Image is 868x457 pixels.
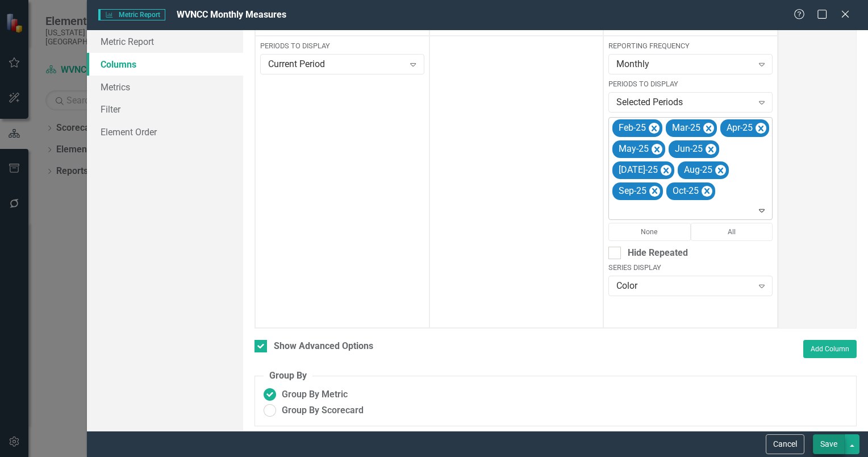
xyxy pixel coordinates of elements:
div: Remove Aug-25 [715,165,726,176]
span: Metric Report [98,9,165,20]
label: Periods to Display [608,79,773,89]
div: [DATE]-25 [615,162,660,178]
div: Selected Periods [616,96,752,109]
div: Feb-25 [615,120,648,136]
label: Series Display [608,263,773,273]
div: Sep-25 [615,183,648,200]
label: Periods to Display [260,41,424,51]
span: WVNCC Monthly Measures [177,9,286,20]
div: Remove Apr-25 [756,123,766,134]
button: Add Column [803,340,857,358]
button: All [691,223,773,241]
a: Metrics [87,76,243,98]
div: Remove Feb-25 [649,123,660,134]
div: Remove May-25 [652,144,662,155]
div: May-25 [615,141,650,157]
a: Filter [87,98,243,121]
div: Current Period [268,58,404,71]
button: Save [813,434,845,454]
div: Apr-25 [723,120,754,136]
button: Cancel [766,434,804,454]
div: Jun-25 [671,141,704,157]
div: Mar-25 [669,120,702,136]
a: Columns [87,53,243,76]
span: Group By Metric [282,388,348,401]
label: Reporting Frequency [608,41,773,51]
div: Aug-25 [681,162,714,178]
a: Element Order [87,121,243,143]
button: None [608,223,690,241]
div: Monthly [616,58,752,71]
legend: Group By [264,369,312,383]
div: Remove Sep-25 [649,186,660,197]
div: Remove Jul-25 [661,165,671,176]
div: Remove Oct-25 [702,186,712,197]
span: Group By Scorecard [282,404,364,417]
div: Oct-25 [669,183,700,200]
div: Remove Mar-25 [703,123,714,134]
div: Show Advanced Options [274,340,373,353]
div: Hide Repeated [628,247,688,260]
div: Remove Jun-25 [706,144,716,155]
a: Metric Report [87,30,243,53]
div: Color [616,280,752,293]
